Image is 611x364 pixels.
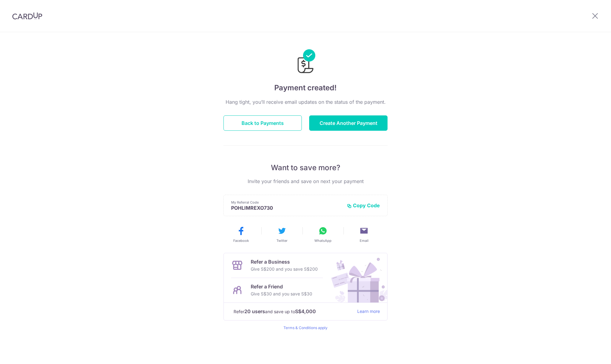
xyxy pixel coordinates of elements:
img: CardUp [12,12,42,20]
a: Terms & Conditions apply [283,325,328,330]
button: Email [346,226,382,243]
p: Refer a Friend [251,283,312,290]
img: Refer [325,253,387,302]
button: Create Another Payment [309,115,388,131]
p: Refer and save up to [234,308,352,315]
button: Twitter [264,226,300,243]
span: Facebook [233,238,249,243]
img: Payments [296,49,315,75]
button: Copy Code [347,202,380,208]
span: WhatsApp [314,238,332,243]
p: Give S$200 and you save S$200 [251,265,318,273]
span: Email [360,238,369,243]
strong: S$4,000 [295,308,316,315]
p: My Referral Code [231,200,342,205]
strong: 20 users [244,308,265,315]
button: WhatsApp [305,226,341,243]
button: Back to Payments [223,115,302,131]
span: Twitter [276,238,287,243]
p: Invite your friends and save on next your payment [223,178,388,185]
button: Facebook [223,226,259,243]
p: Want to save more? [223,163,388,173]
p: POHLIMREXO730 [231,205,342,211]
h4: Payment created! [223,82,388,93]
a: Learn more [357,308,380,315]
p: Refer a Business [251,258,318,265]
p: Give S$30 and you save S$30 [251,290,312,298]
p: Hang tight, you’ll receive email updates on the status of the payment. [223,98,388,106]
